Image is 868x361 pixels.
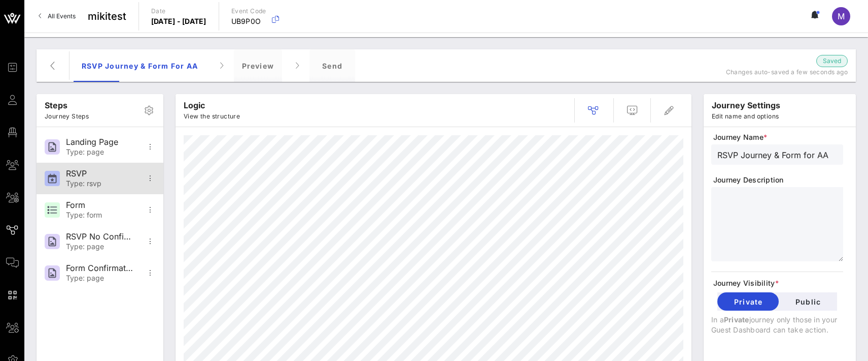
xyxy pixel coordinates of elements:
[717,292,779,311] button: Private
[151,16,206,26] p: [DATE] - [DATE]
[725,297,771,306] span: Private
[838,11,845,21] span: M
[779,292,837,311] button: Public
[309,49,355,82] div: Send
[45,99,89,111] p: Steps
[184,99,240,111] p: Logic
[712,99,780,111] p: journey settings
[66,179,133,188] div: Type: rsvp
[45,111,89,122] p: Journey Steps
[88,9,126,24] span: mikitest
[32,8,82,24] a: All Events
[48,12,76,20] span: All Events
[66,148,133,157] div: Type: page
[724,315,749,324] span: Private
[231,16,266,26] p: UB9P0O
[66,243,133,251] div: Type: page
[66,200,133,210] div: Form
[74,49,206,82] div: RSVP Journey & Form for AA
[712,111,780,122] p: Edit name and options
[231,6,266,16] p: Event Code
[823,56,841,66] span: Saved
[66,211,133,220] div: Type: form
[711,315,843,335] p: In a journey only those in your Guest Dashboard can take action.
[151,6,206,16] p: Date
[184,111,240,122] p: View the structure
[66,274,133,283] div: Type: page
[713,132,843,142] span: Journey Name
[66,137,133,147] div: Landing Page
[234,49,283,82] div: Preview
[66,169,133,178] div: RSVP
[787,297,829,306] span: Public
[66,263,133,273] div: Form Confirmation
[66,232,133,242] div: RSVP No Confirmation
[713,175,843,185] span: Journey Description
[713,278,843,288] span: Journey Visibility
[832,7,850,25] div: M
[721,67,848,77] p: Changes auto-saved a few seconds ago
